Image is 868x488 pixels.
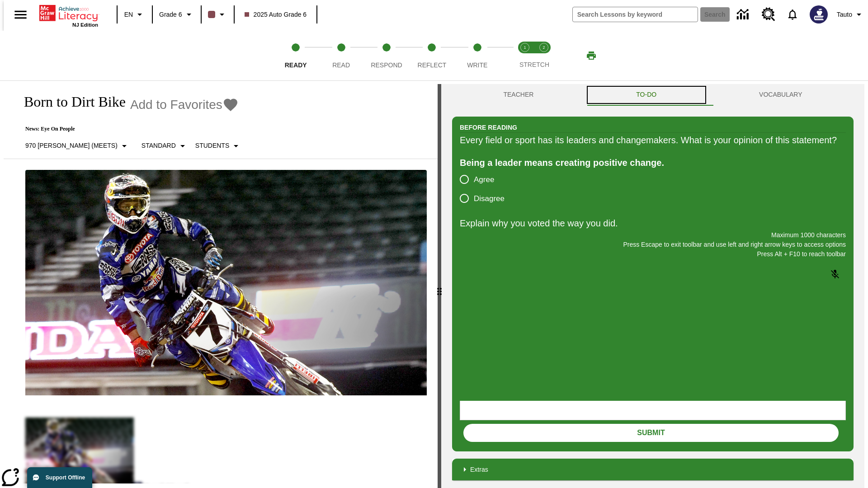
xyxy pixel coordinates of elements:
[810,5,828,23] img: Avatar
[460,133,846,147] div: Every field or sport has its leaders and changemakers. What is your opinion of this statement?
[159,10,182,19] span: Grade 6
[25,170,427,396] img: Motocross racer James Stewart flies through the air on his dirt bike.
[531,31,557,80] button: Stretch Respond step 2 of 2
[512,31,538,80] button: Stretch Read step 1 of 2
[460,216,846,230] p: Explain why you voted the way you did.
[452,84,854,106] div: Instructional Panel Tabs
[130,97,239,113] button: Add to Favorites - Born to Dirt Bike
[460,240,846,249] p: Press Escape to exit toolbar and use left and right arrow keys to access options
[833,6,868,23] button: Profile/Settings
[25,141,118,150] p: 970 [PERSON_NAME] (Meets)
[14,94,126,110] h1: Born to Dirt Bike
[332,61,350,69] span: Read
[463,424,839,442] button: Submit
[824,263,846,285] button: Click to activate and allow voice recognition
[156,6,198,23] button: Grade: Grade 6, Select a grade
[460,230,846,240] p: Maximum 1000 characters
[285,61,307,69] span: Ready
[22,138,133,154] button: Select Lexile, 970 Lexile (Meets)
[315,31,367,80] button: Read step 2 of 5
[474,174,494,186] span: Agree
[542,45,545,50] text: 2
[72,22,98,28] span: NJ Edition
[130,98,222,112] span: Add to Favorites
[124,10,133,19] span: EN
[452,84,585,106] button: Teacher
[245,10,307,19] span: 2025 Auto Grade 6
[360,31,413,80] button: Respond step 3 of 5
[577,47,606,64] button: Print
[451,31,504,80] button: Write step 5 of 5
[460,122,517,132] h2: Before Reading
[467,61,487,69] span: Write
[4,84,438,483] div: reading
[39,3,98,28] div: Home
[204,6,231,23] button: Class color is dark brown. Change class color
[519,61,549,68] span: STRETCH
[524,45,526,50] text: 1
[195,141,229,150] p: Students
[731,2,756,27] a: Data Center
[441,84,864,488] div: activity
[269,31,322,80] button: Ready step 1 of 5
[573,7,698,22] input: search field
[406,31,458,80] button: Reflect step 4 of 5
[120,6,149,23] button: Language: EN, Select a language
[142,141,176,150] p: Standard
[708,84,854,106] button: VOCABULARY
[781,3,804,26] a: Notifications
[14,126,245,132] p: News: Eye On People
[7,1,34,28] button: Open side menu
[46,474,85,481] span: Support Offline
[138,138,192,154] button: Scaffolds, Standard
[460,155,846,170] div: Being a leader means creating positive change.
[756,2,781,27] a: Resource Center, Will open in new tab
[192,138,245,154] button: Select Student
[452,459,854,480] div: Extras
[804,3,833,26] button: Select a new avatar
[470,465,488,474] p: Extras
[27,467,92,488] button: Support Offline
[474,193,505,205] span: Disagree
[371,61,402,69] span: Respond
[837,10,852,19] span: Tauto
[4,7,132,15] body: Explain why you voted the way you did. Maximum 1000 characters Press Alt + F10 to reach toolbar P...
[438,84,441,488] div: Press Enter or Spacebar and then press right and left arrow keys to move the slider
[418,61,447,69] span: Reflect
[585,84,708,106] button: TO-DO
[460,170,512,208] div: poll
[460,249,846,259] p: Press Alt + F10 to reach toolbar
